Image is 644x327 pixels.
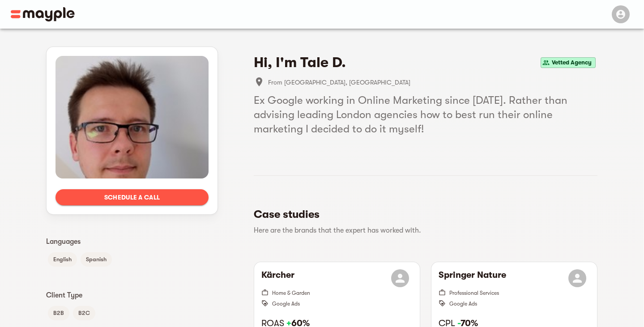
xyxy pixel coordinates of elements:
h5: Ex Google working in Online Marketing since [DATE]. Rather than advising leading London agencies ... [254,93,597,136]
p: Here are the brands that the expert has worked with. [254,225,590,236]
span: Schedule a call [63,192,201,203]
span: From [GEOGRAPHIC_DATA], [GEOGRAPHIC_DATA] [268,77,597,88]
h6: Springer Nature [439,269,506,287]
span: Professional Services [449,290,499,296]
span: B2B [48,308,69,319]
span: Vetted Agency [548,57,595,68]
h5: Case studies [254,207,590,221]
span: English [48,254,77,265]
p: Client Type [46,290,218,301]
button: Schedule a call [55,189,209,205]
h6: Kärcher [261,269,294,287]
img: Main logo [11,7,75,21]
span: Google Ads [449,301,477,307]
p: Languages [46,236,218,247]
span: B2C [73,308,95,319]
span: Spanish [81,254,112,265]
h4: Hi, I'm Tale D. [254,54,346,72]
span: Google Ads [272,301,300,307]
span: Menu [606,10,633,17]
span: Home & Garden [272,290,310,296]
